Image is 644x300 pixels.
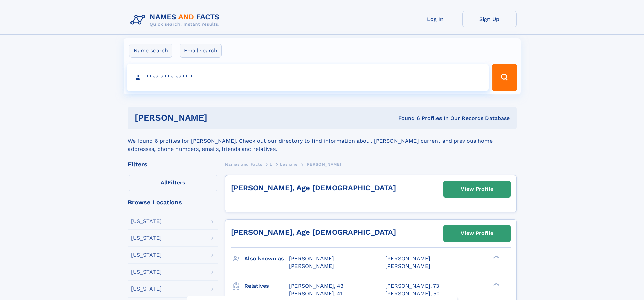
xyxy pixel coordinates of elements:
div: ❯ [492,255,500,259]
a: [PERSON_NAME], 43 [289,282,343,290]
a: [PERSON_NAME], 41 [289,290,342,297]
a: [PERSON_NAME], Age [DEMOGRAPHIC_DATA] [231,184,396,192]
span: Leshane [280,162,297,167]
div: [US_STATE] [131,286,162,292]
a: Names and Facts [225,160,262,168]
span: All [161,179,168,186]
label: Filters [128,175,218,191]
label: Name search [129,44,172,58]
span: [PERSON_NAME] [385,255,430,262]
span: [PERSON_NAME] [305,162,341,167]
div: [US_STATE] [131,235,162,241]
div: Found 6 Profiles In Our Records Database [303,115,510,122]
a: L [270,160,272,168]
input: search input [127,64,489,91]
a: Log In [408,11,462,27]
label: Email search [180,44,222,58]
span: [PERSON_NAME] [289,255,334,262]
a: Leshane [280,160,297,168]
a: View Profile [444,225,510,241]
span: L [270,162,272,167]
button: Search Button [492,64,517,91]
a: [PERSON_NAME], 73 [385,282,439,290]
h3: Relatives [244,280,289,292]
img: Logo Names and Facts [128,11,225,29]
div: Browse Locations [128,199,218,205]
span: [PERSON_NAME] [289,263,334,269]
div: We found 6 profiles for [PERSON_NAME]. Check out our directory to find information about [PERSON_... [128,129,517,153]
div: [US_STATE] [131,252,162,258]
span: [PERSON_NAME] [385,263,430,269]
h3: Also known as [244,253,289,264]
a: View Profile [444,181,510,197]
a: [PERSON_NAME], 50 [385,290,440,297]
a: Sign Up [462,11,517,27]
div: ❯ [492,282,500,286]
div: Filters [128,161,218,167]
h1: [PERSON_NAME] [135,114,303,122]
a: [PERSON_NAME], Age [DEMOGRAPHIC_DATA] [231,228,396,236]
div: [US_STATE] [131,269,162,275]
div: [US_STATE] [131,218,162,224]
div: View Profile [461,181,493,197]
div: View Profile [461,226,493,241]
